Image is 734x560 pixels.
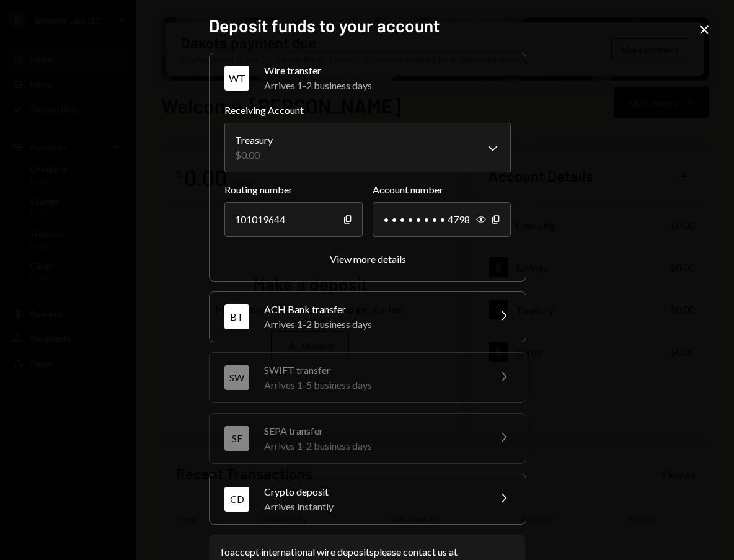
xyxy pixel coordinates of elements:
label: Account number [373,182,511,197]
div: CD [224,487,249,512]
button: View more details [330,253,406,266]
div: WTWire transferArrives 1-2 business days [224,103,511,266]
button: Receiving Account [224,123,511,172]
button: SESEPA transferArrives 1-2 business days [210,414,526,463]
div: SWIFT transfer [264,363,481,378]
div: Arrives 1-2 business days [264,78,511,93]
button: SWSWIFT transferArrives 1-5 business days [210,353,526,402]
label: Receiving Account [224,103,511,118]
div: View more details [330,253,406,265]
h2: Deposit funds to your account [209,14,525,38]
div: SEPA transfer [264,424,481,438]
div: Arrives 1-2 business days [264,438,481,453]
div: WT [224,66,249,91]
div: ACH Bank transfer [264,302,481,317]
button: WTWire transferArrives 1-2 business days [210,53,526,103]
button: CDCrypto depositArrives instantly [210,474,526,524]
div: Arrives instantly [264,499,481,514]
div: Wire transfer [264,63,511,78]
div: BT [224,304,249,329]
label: Routing number [224,182,363,197]
div: Arrives 1-2 business days [264,317,481,332]
div: SW [224,365,249,390]
div: SE [224,426,249,451]
div: Crypto deposit [264,484,481,499]
div: • • • • • • • • 4798 [373,202,511,237]
button: BTACH Bank transferArrives 1-2 business days [210,292,526,342]
div: Arrives 1-5 business days [264,378,481,393]
div: 101019644 [224,202,363,237]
